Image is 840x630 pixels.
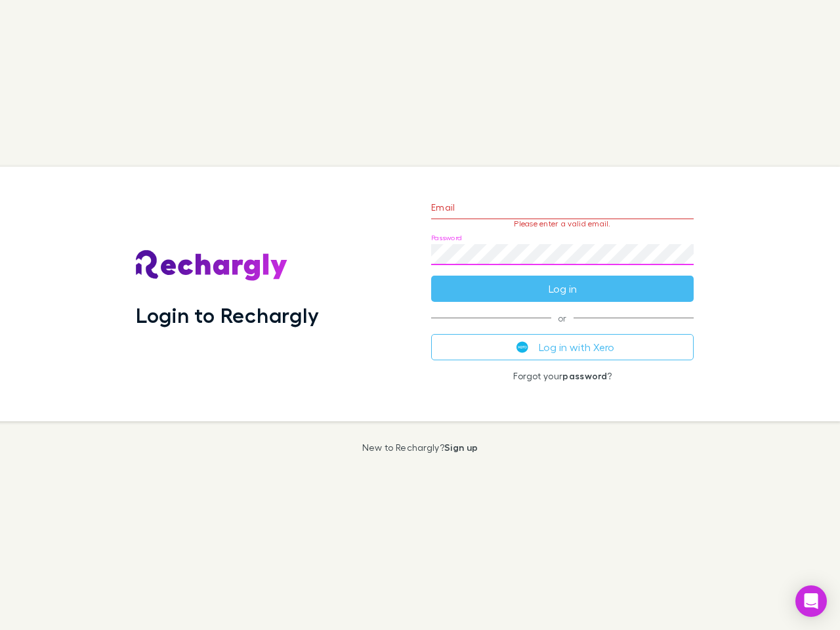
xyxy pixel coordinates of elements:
[431,233,462,243] label: Password
[795,585,827,617] div: Open Intercom Messenger
[431,276,694,302] button: Log in
[136,250,288,282] img: Rechargly's Logo
[431,219,694,228] p: Please enter a valid email.
[136,303,319,327] h1: Login to Rechargly
[516,341,528,353] img: Xero's logo
[431,318,694,318] span: or
[431,334,694,360] button: Log in with Xero
[362,442,478,453] p: New to Rechargly?
[562,370,607,381] a: password
[431,371,694,381] p: Forgot your ?
[444,442,478,453] a: Sign up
